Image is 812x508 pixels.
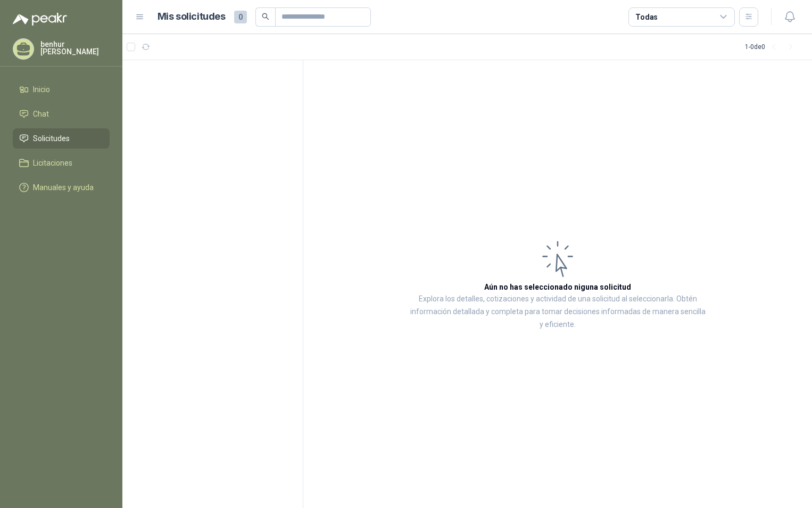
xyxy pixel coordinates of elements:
a: Manuales y ayuda [13,177,110,198]
a: Chat [13,104,110,124]
p: benhur [PERSON_NAME] [40,40,110,55]
h1: Mis solicitudes [158,9,226,24]
div: 1 - 0 de 0 [745,38,799,55]
span: search [262,13,269,20]
span: Inicio [33,84,50,95]
a: Inicio [13,79,110,100]
div: Todas [635,11,658,23]
a: Licitaciones [13,153,110,173]
h3: Aún no has seleccionado niguna solicitud [484,281,631,293]
span: Chat [33,108,49,120]
span: Manuales y ayuda [33,182,94,193]
span: Licitaciones [33,157,72,169]
p: Explora los detalles, cotizaciones y actividad de una solicitud al seleccionarla. Obtén informaci... [410,293,706,331]
a: Solicitudes [13,128,110,149]
span: 0 [234,11,247,23]
span: Solicitudes [33,133,70,144]
img: Logo peakr [13,13,67,26]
